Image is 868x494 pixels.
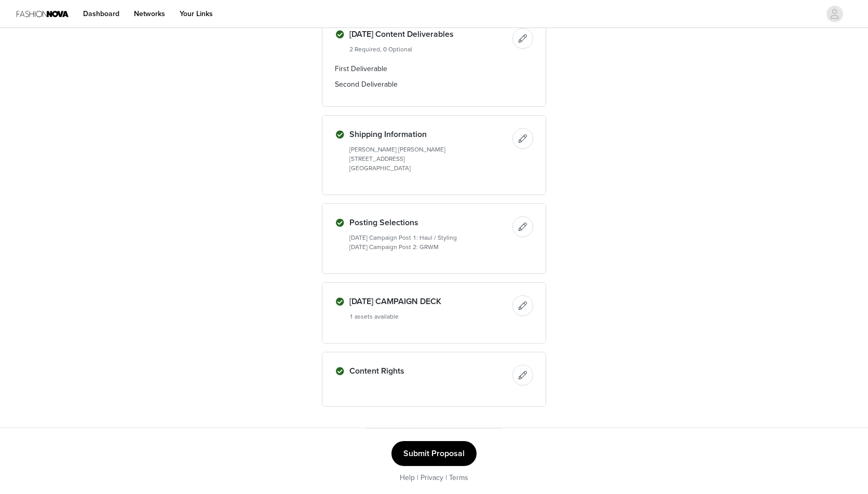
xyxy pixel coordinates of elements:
h4: Shipping Information [349,128,508,141]
span: First Deliverable [335,64,387,73]
a: Networks [128,2,171,25]
span: Second Deliverable [335,80,398,89]
div: avatar [830,6,839,22]
span: | [417,473,418,482]
div: Posting Selections [322,203,546,274]
h4: Content Rights [349,365,508,377]
a: Dashboard [77,2,126,25]
h5: 2 Required, 0 Optional [349,45,508,54]
a: Help [400,473,415,482]
div: Content Rights [322,352,546,407]
h5: [PERSON_NAME] [PERSON_NAME] [STREET_ADDRESS] [GEOGRAPHIC_DATA] [349,145,508,173]
button: Submit Proposal [391,441,477,466]
a: Terms [449,473,468,482]
a: Your Links [173,2,219,25]
span: [DATE] Campaign Post 2: GRWM [349,242,508,252]
span: [DATE] Campaign Post 1: Haul / Styling [349,233,508,242]
span: | [445,473,447,482]
div: Shipping Information [322,115,546,195]
h4: [DATE] Content Deliverables [349,28,508,40]
h5: 1 assets available [349,312,508,321]
div: HALLOWEEN CAMPAIGN DECK [322,282,546,344]
h4: [DATE] CAMPAIGN DECK [349,295,508,308]
div: Halloween Content Deliverables [322,15,546,107]
a: Privacy [421,473,443,482]
h4: Posting Selections [349,216,508,229]
img: Fashion Nova Logo [17,2,69,25]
